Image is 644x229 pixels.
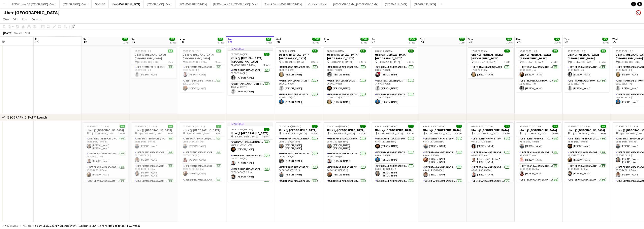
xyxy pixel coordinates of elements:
[11,17,19,22] a: Edit
[109,0,143,8] button: Uber [GEOGRAPHIC_DATA]
[261,0,305,8] button: Share A Coke - [GEOGRAPHIC_DATA]
[382,0,411,8] button: [GEOGRAPHIC_DATA]
[20,17,29,22] a: Jobs
[13,17,18,21] span: Edit
[106,224,140,227] span: Total Budgeted $1 513 004.23
[35,224,140,227] div: Salary $1 392 240.31 + Expenses $0.00 + Subsistence $120 763.92 =
[60,0,92,8] button: [PERSON_NAME]'s Board
[305,0,330,8] button: Conference Board
[92,0,109,8] button: SAMSUNG
[3,10,60,16] h1: Uber [GEOGRAPHIC_DATA]
[22,224,32,227] span: All jobs
[25,31,30,34] div: AEST
[3,17,9,21] span: View
[6,224,18,227] span: Budgeted
[2,17,10,22] a: View
[2,224,19,228] button: Budgeted
[411,0,439,8] button: [GEOGRAPHIC_DATA]
[13,31,23,34] span: Week 33
[32,17,41,21] span: Comms
[30,17,42,22] a: Comms
[8,0,60,8] button: [PERSON_NAME] & [PERSON_NAME]'s Board
[3,31,12,35] div: [DATE]
[22,17,28,21] span: Jobs
[210,0,261,8] button: [PERSON_NAME] & [PERSON_NAME]'s Board
[143,0,175,8] button: [PERSON_NAME]'s Board
[330,0,382,8] button: [GEOGRAPHIC_DATA]/[GEOGRAPHIC_DATA]
[6,115,47,119] div: [GEOGRAPHIC_DATA] Launch
[636,10,641,15] app-user-avatar: Andy Husen
[175,0,210,8] button: UBER [GEOGRAPHIC_DATA]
